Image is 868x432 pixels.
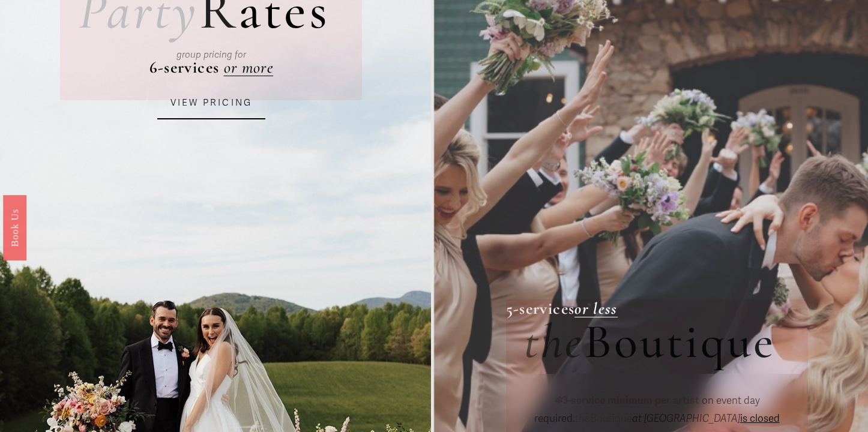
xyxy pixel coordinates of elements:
a: VIEW PRICING [157,87,265,119]
strong: 5-services [506,299,575,319]
span: is closed [740,412,780,425]
a: or less [574,299,618,319]
em: the [524,313,584,371]
em: ✽ [554,394,562,407]
span: Boutique [575,412,632,425]
strong: 3-service minimum per artist [562,394,699,407]
em: at [GEOGRAPHIC_DATA] [632,412,740,425]
a: Book Us [3,195,26,260]
span: Boutique [584,313,776,371]
em: group pricing for [176,49,246,60]
em: the [575,412,590,425]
